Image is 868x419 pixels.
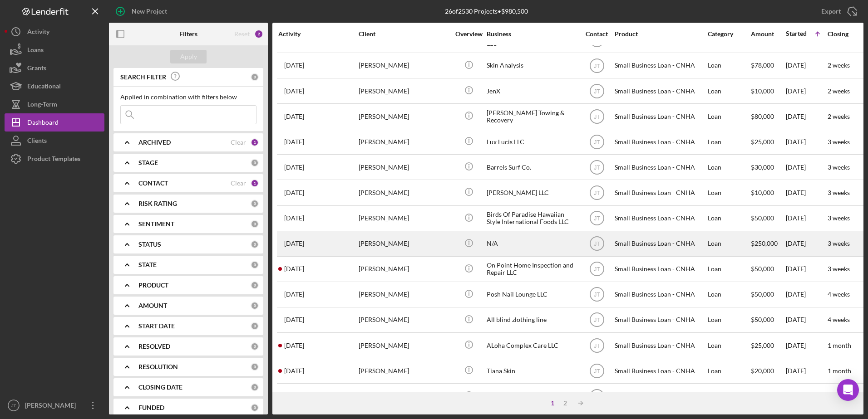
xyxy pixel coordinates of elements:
div: $50,000 [751,257,785,281]
div: [PERSON_NAME] [359,257,449,281]
div: Applied in combination with filters below [120,93,256,101]
div: Birds Of Paradise Hawaiian Style International Foods LLC [487,206,577,230]
b: RESOLUTION [138,363,178,370]
div: [PERSON_NAME] [23,396,82,417]
div: [PERSON_NAME] [359,283,449,307]
time: 2025-07-31 21:36 [284,214,304,222]
div: Loan [708,333,750,357]
div: Tiana Skin [487,359,577,383]
b: SENTIMENT [138,220,174,228]
div: Educational [27,77,61,97]
div: $30,000 [751,155,785,179]
b: SEARCH FILTER [120,73,166,81]
button: Activity [5,23,104,41]
button: New Project [109,2,176,20]
time: 2025-07-16 23:07 [284,113,304,120]
div: [PERSON_NAME] [359,384,449,408]
b: RISK RATING [138,200,177,207]
b: CONTACT [138,180,168,187]
a: Dashboard [5,113,104,132]
time: 3 weeks [828,163,850,171]
div: Small Business Loan - CNHA [615,206,705,230]
div: [PERSON_NAME] [359,232,449,256]
div: [DATE] [786,79,827,103]
div: [PERSON_NAME] [359,104,449,128]
div: [PERSON_NAME] [359,79,449,103]
div: $50,000 [751,308,785,332]
div: Skin Analysis [487,54,577,78]
div: Dashboard [27,113,59,134]
div: [DATE] [786,54,827,78]
div: Started [786,30,807,37]
text: JT [11,403,16,408]
div: Small Business Loan - CNHA [615,359,705,383]
div: Small Business Loan - CNHA [615,54,705,78]
div: $50,000 [751,206,785,230]
div: Loans [27,41,44,61]
div: [DATE] [786,155,827,179]
div: Barrels Surf Co. [487,155,577,179]
div: Central Maui boxing club [487,384,577,408]
time: 2 weeks [828,87,850,95]
div: Business [487,30,577,38]
div: [DATE] [786,359,827,383]
div: [PERSON_NAME] [359,130,449,154]
div: Small Business Loan - CNHA [615,155,705,179]
div: [PERSON_NAME] [359,206,449,230]
div: Apply [180,50,197,63]
div: Lux Lucis LLC [487,130,577,154]
div: Small Business Loan - CNHA [615,257,705,281]
div: 0 [251,240,259,248]
button: JT[PERSON_NAME] [5,396,104,414]
text: JT [594,292,600,298]
text: JT [594,215,600,222]
button: Product Templates [5,150,104,168]
div: Loan [708,130,750,154]
div: ALoha Complex Care LLC [487,333,577,357]
div: 0 [251,73,259,81]
div: JenX [487,79,577,103]
button: Apply [170,50,207,63]
div: $250,000 [751,232,785,256]
div: [PERSON_NAME] [359,359,449,383]
time: 2025-07-30 20:40 [284,342,304,349]
time: 1 month [828,367,851,375]
div: 2 [254,29,263,39]
div: 1 [546,400,559,407]
div: Posh Nail Lounge LLC [487,283,577,307]
div: Small Business Loan - CNHA [615,79,705,103]
time: 3 weeks [828,214,850,222]
div: [DATE] [786,333,827,357]
div: [DATE] [786,283,827,307]
div: Small Business Loan - CNHA [615,333,705,357]
div: 0 [251,200,259,208]
text: JT [594,63,600,69]
b: AMOUNT [138,302,167,309]
time: 2025-07-28 08:55 [284,316,304,323]
a: Clients [5,132,104,150]
text: JT [594,342,600,349]
div: 0 [251,220,259,228]
div: Small Business Loan - CNHA [615,283,705,307]
time: 2025-07-20 08:12 [284,240,304,247]
div: 1 [251,179,259,187]
time: 2025-07-17 01:13 [284,138,304,146]
button: Loans [5,41,104,59]
div: Client [359,30,449,38]
div: 0 [251,261,259,269]
div: Export [821,2,841,20]
div: 0 [251,322,259,330]
time: 2 weeks [828,61,850,69]
div: Loan [708,232,750,256]
text: JT [594,164,600,171]
time: 4 weeks [828,290,850,298]
div: Long-Term [27,95,57,116]
div: [PERSON_NAME] Towing & Recovery [487,104,577,128]
div: Loan [708,180,750,205]
div: Loan [708,206,750,230]
div: 0 [251,302,259,310]
div: 0 [251,404,259,412]
div: Clear [231,139,246,146]
div: Loan [708,308,750,332]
